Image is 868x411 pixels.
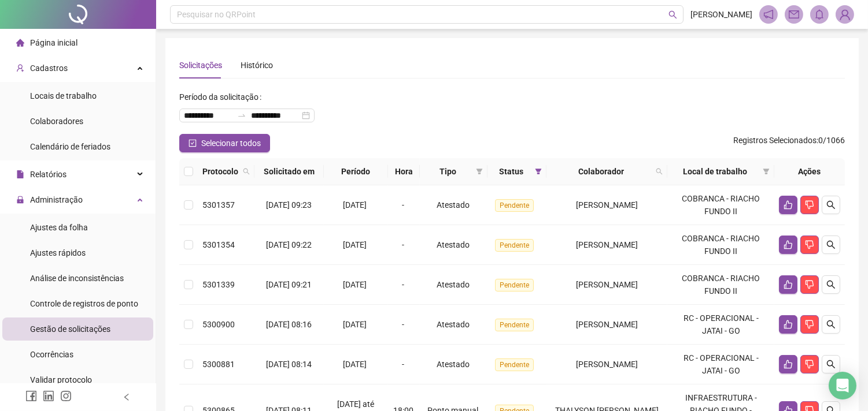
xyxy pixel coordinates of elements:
[667,265,774,305] td: COBRANCA - RIACHO FUNDO II
[30,170,67,179] span: Relatórios
[266,280,312,289] span: [DATE] 09:21
[402,360,404,369] span: -
[241,59,273,72] div: Histórico
[402,280,404,289] span: -
[30,248,86,257] span: Ajustes rápidos
[826,320,836,329] span: search
[179,59,222,72] div: Solicitações
[576,360,638,369] span: [PERSON_NAME]
[826,200,836,210] span: search
[343,360,367,369] span: [DATE]
[437,280,470,289] span: Atestado
[784,280,793,289] span: like
[784,360,793,369] span: like
[474,163,485,180] span: filter
[201,137,261,150] span: Selecionar todos
[576,200,638,210] span: [PERSON_NAME]
[668,10,677,19] span: search
[667,185,774,225] td: COBRANCA - RIACHO FUNDO II
[437,200,470,210] span: Atestado
[672,165,758,178] span: Local de trabalho
[402,200,404,210] span: -
[25,390,37,402] span: facebook
[437,320,470,329] span: Atestado
[123,393,131,401] span: left
[266,240,312,249] span: [DATE] 09:22
[30,350,73,359] span: Ocorrências
[826,360,836,369] span: search
[254,158,324,185] th: Solicitado em
[535,168,542,175] span: filter
[733,136,817,145] span: Registros Selecionados
[784,320,793,329] span: like
[667,225,774,265] td: COBRANCA - RIACHO FUNDO II
[179,88,266,106] label: Período da solicitação
[829,372,856,399] div: Open Intercom Messenger
[16,39,24,47] span: home
[576,280,638,289] span: [PERSON_NAME]
[495,319,534,331] span: Pendente
[30,195,83,204] span: Administração
[576,240,638,249] span: [PERSON_NAME]
[784,240,793,249] span: like
[476,168,483,175] span: filter
[202,320,235,329] span: 5300900
[826,280,836,289] span: search
[667,345,774,384] td: RC - OPERACIONAL - JATAI - GO
[202,280,235,289] span: 5301339
[202,200,235,210] span: 5301357
[690,8,752,21] span: [PERSON_NAME]
[656,168,663,175] span: search
[424,165,471,178] span: Tipo
[241,163,252,180] span: search
[30,117,83,126] span: Colaboradores
[826,240,836,249] span: search
[495,358,534,371] span: Pendente
[492,165,530,178] span: Status
[189,139,197,147] span: check-square
[763,9,774,20] span: notification
[237,111,246,120] span: to
[30,142,110,151] span: Calendário de feriados
[343,240,367,249] span: [DATE]
[202,165,238,178] span: Protocolo
[733,134,845,152] span: : 0 / 1066
[388,158,420,185] th: Hora
[533,163,544,180] span: filter
[836,6,854,23] img: 75596
[202,360,235,369] span: 5300881
[805,200,814,210] span: dislike
[266,200,312,210] span: [DATE] 09:23
[495,239,534,252] span: Pendente
[495,279,534,292] span: Pendente
[60,390,72,402] span: instagram
[266,360,312,369] span: [DATE] 08:14
[43,390,54,402] span: linkedin
[30,375,92,384] span: Validar protocolo
[30,324,110,334] span: Gestão de solicitações
[202,240,235,249] span: 5301354
[805,320,814,329] span: dislike
[16,64,24,72] span: user-add
[343,200,367,210] span: [DATE]
[324,158,388,185] th: Período
[402,320,404,329] span: -
[576,320,638,329] span: [PERSON_NAME]
[16,196,24,204] span: lock
[805,360,814,369] span: dislike
[784,200,793,210] span: like
[814,9,825,20] span: bell
[237,111,246,120] span: swap-right
[551,165,652,178] span: Colaborador
[789,9,799,20] span: mail
[653,163,665,180] span: search
[437,240,470,249] span: Atestado
[402,240,404,249] span: -
[243,168,250,175] span: search
[30,63,68,73] span: Cadastros
[779,165,840,178] div: Ações
[266,320,312,329] span: [DATE] 08:16
[30,274,124,283] span: Análise de inconsistências
[343,280,367,289] span: [DATE]
[805,240,814,249] span: dislike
